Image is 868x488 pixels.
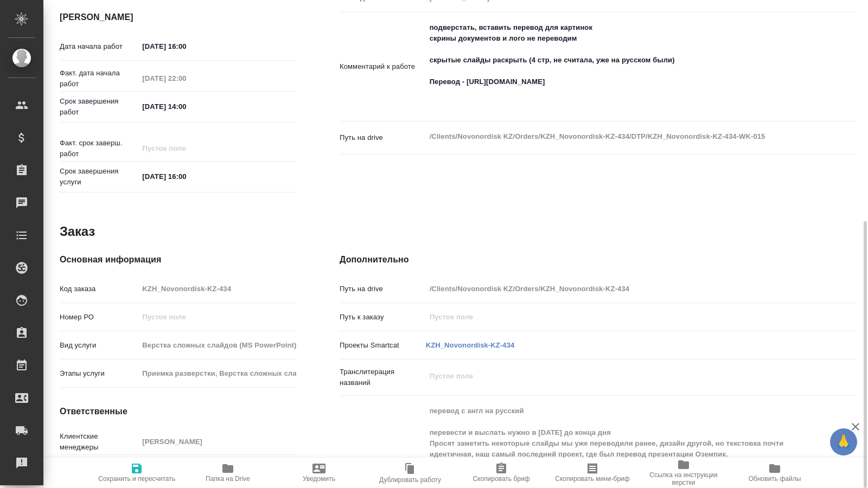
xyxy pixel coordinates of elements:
p: Путь на drive [340,132,426,143]
input: Пустое поле [138,337,296,353]
input: ✎ Введи что-нибудь [138,99,233,114]
span: Папка на Drive [206,475,250,483]
span: Скопировать бриф [473,475,529,483]
input: Пустое поле [138,365,296,381]
p: Факт. срок заверш. работ [60,138,138,159]
p: Срок завершения услуги [60,166,138,188]
h4: [PERSON_NAME] [60,11,296,24]
button: Обновить файлы [729,458,820,488]
button: Сохранить и пересчитать [91,458,182,488]
p: Путь к заказу [340,312,426,323]
button: 🙏 [830,428,857,455]
p: Факт. дата начала работ [60,68,138,89]
span: Ссылка на инструкции верстки [644,471,723,486]
span: 🙏 [834,431,853,453]
input: Пустое поле [138,281,296,297]
textarea: подверстать, вставить перевод для картинок скрины документов и лого не переводим скрытые слайды р... [426,18,813,113]
textarea: /Clients/Novonordisk KZ/Orders/KZH_Novonordisk-KZ-434/DTP/KZH_Novonordisk-KZ-434-WK-015 [426,127,813,146]
a: KZH_Novonordisk-KZ-434 [426,341,515,349]
h4: Ответственные [60,405,296,418]
input: Пустое поле [138,309,296,325]
input: Пустое поле [138,434,296,450]
span: Уведомить [303,475,335,483]
span: Обновить файлы [749,475,801,483]
p: Номер РО [60,312,138,323]
h2: Заказ [60,223,95,240]
input: Пустое поле [426,281,813,297]
p: Транслитерация названий [340,367,426,388]
p: Срок завершения работ [60,96,138,118]
input: Пустое поле [138,140,233,156]
h4: Дополнительно [340,253,856,266]
p: Комментарий к работе [340,61,426,72]
span: Скопировать мини-бриф [555,475,629,483]
span: Сохранить и пересчитать [98,475,175,483]
span: Дублировать работу [379,476,441,484]
button: Ссылка на инструкции верстки [638,458,729,488]
p: Комментарий к заказу [340,455,426,466]
h4: Основная информация [60,253,296,266]
input: ✎ Введи что-нибудь [138,38,233,54]
p: Путь на drive [340,284,426,294]
input: Пустое поле [426,309,813,325]
button: Скопировать бриф [456,458,547,488]
button: Скопировать мини-бриф [547,458,638,488]
p: Дата начала работ [60,41,138,52]
button: Папка на Drive [182,458,273,488]
input: ✎ Введи что-нибудь [138,169,233,184]
button: Уведомить [273,458,365,488]
p: Клиентские менеджеры [60,431,138,453]
p: Проекты Smartcat [340,340,426,351]
p: Код заказа [60,284,138,294]
input: Пустое поле [138,70,233,86]
p: Этапы услуги [60,368,138,379]
button: Дублировать работу [365,458,456,488]
p: Вид услуги [60,340,138,351]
